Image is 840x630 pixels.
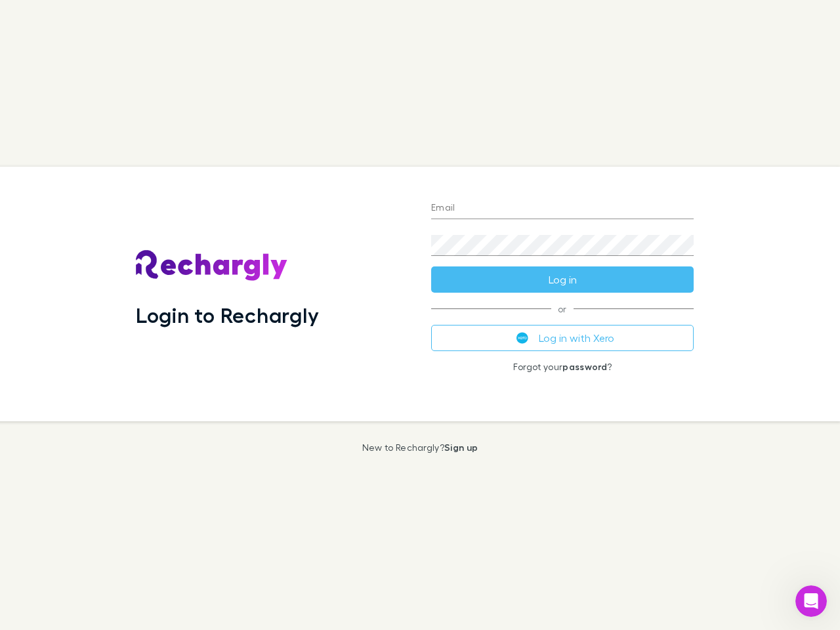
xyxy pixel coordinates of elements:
button: Log in [431,266,694,293]
button: Log in with Xero [431,325,694,351]
img: Xero's logo [516,332,528,344]
a: Sign up [444,442,478,453]
span: or [431,308,694,309]
a: password [562,361,607,372]
h1: Login to Rechargly [136,303,319,327]
iframe: Intercom live chat [795,585,827,617]
p: New to Rechargly? [362,442,478,453]
p: Forgot your ? [431,362,694,372]
img: Rechargly's Logo [136,250,288,282]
